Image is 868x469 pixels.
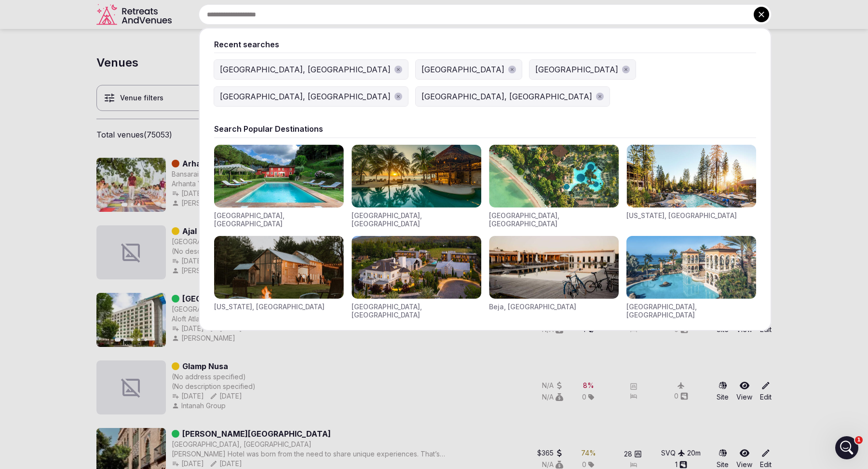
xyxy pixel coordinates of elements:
img: Visit venues for Canarias, Spain [626,236,756,299]
div: [GEOGRAPHIC_DATA], [GEOGRAPHIC_DATA] [220,64,391,75]
div: [GEOGRAPHIC_DATA], [GEOGRAPHIC_DATA] [352,211,481,228]
div: [GEOGRAPHIC_DATA], [GEOGRAPHIC_DATA] [421,91,592,102]
div: [GEOGRAPHIC_DATA], [GEOGRAPHIC_DATA] [220,91,391,102]
div: [GEOGRAPHIC_DATA], [GEOGRAPHIC_DATA] [214,211,344,228]
div: Visit venues for California, USA [626,145,756,228]
img: Visit venues for Napa Valley, USA [352,236,481,299]
img: Visit venues for Beja, Portugal [489,236,619,299]
img: Visit venues for New York, USA [214,236,344,299]
img: Visit venues for Riviera Maya, Mexico [352,145,481,207]
span: 1 [855,436,863,444]
iframe: Intercom live chat [835,436,858,459]
div: Visit venues for Napa Valley, USA [352,236,481,319]
div: Search Popular Destinations [214,124,756,134]
div: [GEOGRAPHIC_DATA], [GEOGRAPHIC_DATA] [626,303,756,319]
div: [US_STATE], [GEOGRAPHIC_DATA] [626,211,737,220]
div: Visit venues for Indonesia, Bali [489,145,619,228]
div: Visit venues for New York, USA [214,236,344,319]
div: [GEOGRAPHIC_DATA] [421,64,504,75]
button: [GEOGRAPHIC_DATA], [GEOGRAPHIC_DATA] [214,60,408,79]
div: [US_STATE], [GEOGRAPHIC_DATA] [214,303,325,311]
div: Beja, [GEOGRAPHIC_DATA] [489,303,576,311]
img: Visit venues for Toscana, Italy [214,145,344,207]
button: [GEOGRAPHIC_DATA], [GEOGRAPHIC_DATA] [214,87,408,106]
div: Visit venues for Toscana, Italy [214,145,344,228]
img: Visit venues for Indonesia, Bali [489,145,619,207]
button: [GEOGRAPHIC_DATA], [GEOGRAPHIC_DATA] [416,87,610,106]
div: Recent searches [214,39,756,50]
div: Visit venues for Beja, Portugal [489,236,619,319]
div: Visit venues for Riviera Maya, Mexico [352,145,481,228]
button: [GEOGRAPHIC_DATA] [529,60,636,79]
img: Visit venues for California, USA [626,145,756,207]
div: [GEOGRAPHIC_DATA] [535,64,618,75]
div: [GEOGRAPHIC_DATA], [GEOGRAPHIC_DATA] [352,303,481,319]
div: [GEOGRAPHIC_DATA], [GEOGRAPHIC_DATA] [489,211,619,228]
div: Visit venues for Canarias, Spain [626,236,756,319]
button: [GEOGRAPHIC_DATA] [416,60,522,79]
